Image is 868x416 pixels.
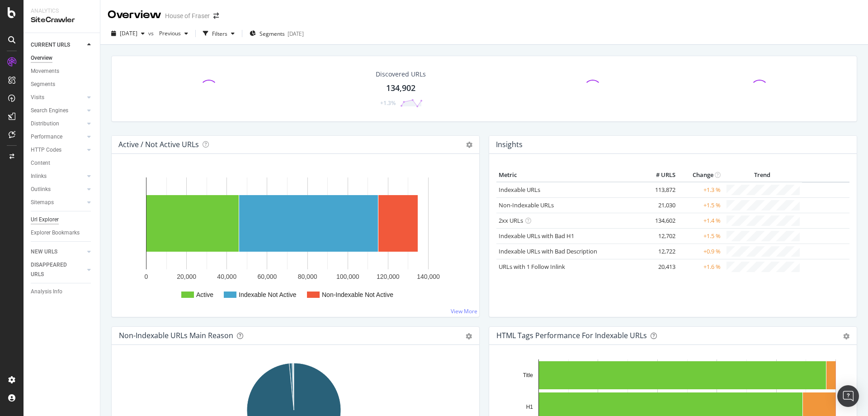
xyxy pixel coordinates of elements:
[31,145,85,155] a: HTTP Codes
[31,260,85,279] a: DISAPPEARED URLS
[723,168,802,182] th: Trend
[31,228,80,238] div: Explorer Bookmarks
[380,99,396,107] div: +1.3%
[31,93,44,102] div: Visits
[213,13,219,19] div: arrow-right-arrow-left
[31,247,57,257] div: NEW URLS
[31,185,51,194] div: Outlinks
[642,244,678,259] td: 12,722
[837,385,859,407] div: Open Intercom Messenger
[523,372,533,378] text: Title
[258,273,277,280] text: 60,000
[31,287,94,296] a: Analysis Info
[31,80,55,89] div: Segments
[118,139,199,151] h4: Active / Not Active URLs
[642,197,678,213] td: 21,030
[31,67,59,76] div: Movements
[31,106,85,115] a: Search Engines
[31,119,59,129] div: Distribution
[212,30,227,38] div: Filters
[31,228,94,238] a: Explorer Bookmarks
[31,53,94,63] a: Overview
[31,172,47,181] div: Inlinks
[496,139,523,151] h4: Insights
[108,7,161,23] div: Overview
[322,291,393,298] text: Non-Indexable Not Active
[642,213,678,228] td: 134,602
[336,273,359,280] text: 100,000
[31,119,85,129] a: Distribution
[31,158,50,168] div: Content
[451,307,477,315] a: View More
[31,40,85,50] a: CURRENT URLS
[31,158,94,168] a: Content
[678,168,723,182] th: Change
[499,201,554,209] a: Non-Indexable URLs
[499,216,523,225] a: 2xx URLs
[31,15,93,25] div: SiteCrawler
[31,198,85,207] a: Sitemaps
[31,93,85,102] a: Visits
[376,70,426,79] div: Discovered URLs
[466,142,472,148] i: Options
[31,132,85,142] a: Performance
[31,287,62,296] div: Analysis Info
[386,82,415,94] div: 134,902
[31,185,85,194] a: Outlinks
[119,168,472,310] svg: A chart.
[120,29,137,37] span: 2025 Aug. 16th
[642,168,678,182] th: # URLS
[31,40,70,50] div: CURRENT URLS
[31,132,62,142] div: Performance
[31,80,94,89] a: Segments
[148,29,156,37] span: vs
[196,291,213,298] text: Active
[496,168,642,182] th: Metric
[499,232,574,240] a: Indexable URLs with Bad H1
[31,247,85,257] a: NEW URLS
[145,273,148,280] text: 0
[259,30,285,38] span: Segments
[31,198,54,207] div: Sitemaps
[496,331,647,340] div: HTML Tags Performance for Indexable URLs
[678,259,723,274] td: +1.6 %
[199,26,238,41] button: Filters
[499,247,597,255] a: Indexable URLs with Bad Description
[678,182,723,198] td: +1.3 %
[31,172,85,181] a: Inlinks
[31,215,59,225] div: Url Explorer
[246,26,307,41] button: Segments[DATE]
[678,197,723,213] td: +1.5 %
[417,273,440,280] text: 140,000
[31,106,68,115] div: Search Engines
[678,244,723,259] td: +0.9 %
[499,186,540,194] a: Indexable URLs
[526,404,533,410] text: H1
[31,53,52,63] div: Overview
[165,11,210,20] div: House of Fraser
[31,145,61,155] div: HTTP Codes
[678,213,723,228] td: +1.4 %
[642,182,678,198] td: 113,872
[31,67,94,76] a: Movements
[642,259,678,274] td: 20,413
[377,273,400,280] text: 120,000
[499,263,565,271] a: URLs with 1 Follow Inlink
[31,215,94,225] a: Url Explorer
[108,26,148,41] button: [DATE]
[642,228,678,244] td: 12,702
[119,331,233,340] div: Non-Indexable URLs Main Reason
[298,273,317,280] text: 80,000
[217,273,236,280] text: 40,000
[31,260,76,279] div: DISAPPEARED URLS
[31,7,93,15] div: Analytics
[156,29,181,37] span: Previous
[177,273,196,280] text: 20,000
[156,26,192,41] button: Previous
[843,333,849,339] div: gear
[239,291,297,298] text: Indexable Not Active
[288,30,304,38] div: [DATE]
[466,333,472,339] div: gear
[678,228,723,244] td: +1.5 %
